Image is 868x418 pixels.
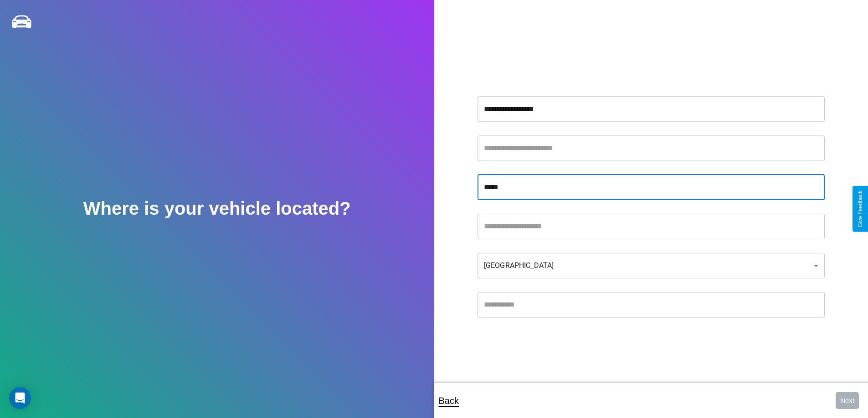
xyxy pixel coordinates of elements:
h2: Where is your vehicle located? [83,198,351,219]
div: Give Feedback [857,191,863,227]
p: Back [439,393,459,409]
div: [GEOGRAPHIC_DATA] [478,253,825,278]
div: Open Intercom Messenger [9,387,31,409]
button: Next [836,392,859,409]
